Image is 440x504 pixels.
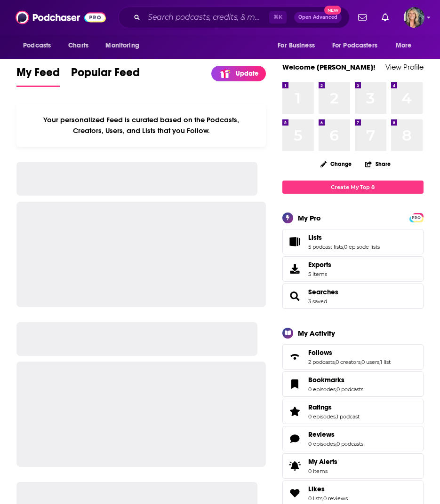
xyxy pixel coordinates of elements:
a: View Profile [385,63,424,71]
a: 1 podcast [336,413,360,420]
span: Logged in as lisa.beech [404,7,424,28]
a: Reviews [308,430,363,439]
a: Reviews [286,432,304,445]
a: Ratings [286,405,304,418]
span: Follows [282,344,424,370]
span: , [379,359,380,365]
span: Lists [308,233,322,242]
span: Podcasts [23,39,51,52]
span: Open Advanced [298,15,337,20]
button: open menu [99,37,151,55]
a: Lists [286,235,304,248]
button: open menu [271,37,327,55]
button: Share [365,155,391,173]
span: , [322,495,323,502]
button: Show profile menu [404,7,424,28]
div: Search podcasts, credits, & more... [118,7,350,28]
span: Exports [308,260,331,269]
img: Podchaser - Follow, Share and Rate Podcasts [16,8,106,26]
a: 0 episodes [308,441,336,447]
span: More [396,39,412,52]
span: Bookmarks [308,376,344,384]
a: Welcome [PERSON_NAME]! [282,63,376,71]
a: 0 episode lists [344,244,380,250]
a: 0 users [361,359,379,365]
a: 2 podcasts [308,359,335,365]
div: My Activity [298,329,335,338]
span: Lists [282,229,424,254]
button: open menu [326,37,391,55]
img: User Profile [404,7,424,28]
a: 0 episodes [308,413,336,420]
button: Change [315,158,357,170]
span: Reviews [308,430,335,439]
div: My Pro [298,213,321,222]
span: Searches [282,283,424,309]
a: 0 lists [308,495,322,502]
span: , [336,386,336,393]
span: My Alerts [286,459,304,472]
input: Search podcasts, credits, & more... [144,10,269,25]
span: For Podcasters [332,39,377,52]
span: Charts [68,39,88,52]
span: , [360,359,361,365]
span: Ratings [308,403,332,411]
button: open menu [16,37,63,55]
a: Follows [308,348,391,357]
a: 3 saved [308,298,327,305]
a: Lists [308,233,380,242]
p: Update [236,70,258,78]
span: ⌘ K [269,11,287,24]
a: Show notifications dropdown [378,9,392,25]
span: PRO [411,214,422,221]
button: open menu [389,37,424,55]
a: Update [211,66,266,81]
span: My Alerts [308,457,337,466]
span: Follows [308,348,332,357]
span: 5 items [308,271,331,277]
span: Likes [308,485,325,493]
button: Open AdvancedNew [294,12,342,23]
span: Exports [286,262,304,276]
a: Follows [286,350,304,363]
span: New [324,6,341,15]
a: My Feed [16,65,60,87]
a: Ratings [308,403,360,411]
span: , [335,359,336,365]
a: Exports [282,256,424,282]
span: , [336,441,336,447]
a: 0 reviews [323,495,348,502]
span: Ratings [282,399,424,424]
a: 5 podcast lists [308,244,343,250]
a: 0 creators [336,359,360,365]
a: Popular Feed [71,65,140,87]
a: Charts [62,37,94,55]
a: Searches [286,290,304,303]
a: Likes [308,485,348,493]
a: Bookmarks [308,376,363,384]
div: Your personalized Feed is curated based on the Podcasts, Creators, Users, and Lists that you Follow. [16,104,266,147]
a: Searches [308,288,338,296]
a: 0 episodes [308,386,336,393]
span: For Business [278,39,315,52]
span: , [343,244,344,250]
span: , [336,413,336,420]
a: Likes [286,487,304,500]
a: Bookmarks [286,378,304,391]
span: Monitoring [105,39,139,52]
a: My Alerts [282,453,424,479]
span: Popular Feed [71,65,140,85]
a: Create My Top 8 [282,181,424,193]
a: 0 podcasts [336,441,363,447]
a: 0 podcasts [336,386,363,393]
span: My Feed [16,65,60,85]
a: PRO [411,213,422,220]
span: Reviews [282,426,424,451]
a: 1 list [380,359,391,365]
span: 0 items [308,468,337,474]
span: Bookmarks [282,371,424,397]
